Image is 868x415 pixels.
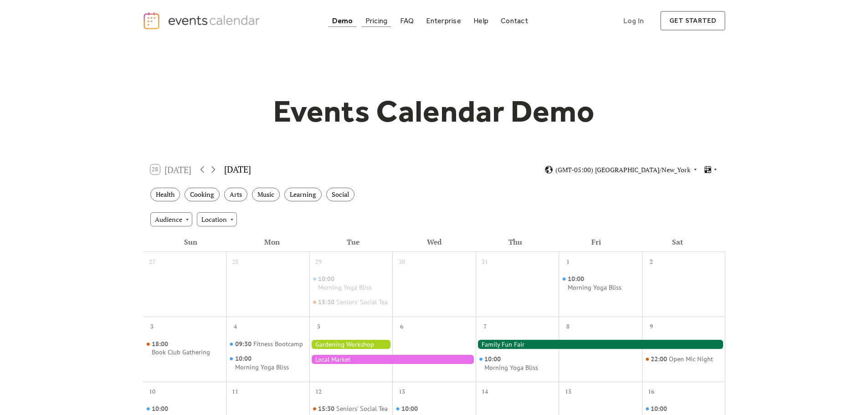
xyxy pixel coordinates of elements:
a: Enterprise [422,15,464,27]
h1: Events Calendar Demo [259,92,609,130]
a: Help [470,15,492,27]
a: Enable Validation [4,51,56,59]
div: Help [473,18,488,23]
a: home [143,11,263,30]
h5: Bazaarvoice Analytics content is not detected on this page. [4,22,133,36]
a: Demo [329,15,357,27]
div: FAQ [400,18,414,23]
div: Pricing [365,18,388,23]
div: Demo [332,18,353,23]
a: Pricing [362,15,391,27]
a: get started [660,11,725,31]
a: FAQ [396,15,418,27]
div: Contact [501,18,528,23]
p: Analytics Inspector 1.7.0 [4,4,133,12]
div: Enterprise [426,18,461,23]
a: Log In [614,11,653,31]
a: Contact [497,15,532,27]
abbr: Enabling validation will send analytics events to the Bazaarvoice validation service. If an event... [4,51,56,59]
